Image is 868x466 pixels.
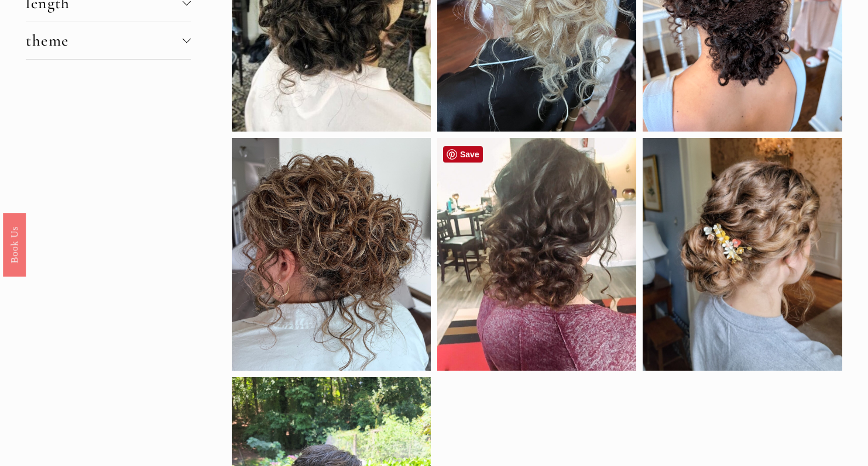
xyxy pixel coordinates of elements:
a: Pin it! [443,146,483,163]
button: theme [26,22,191,59]
a: Book Us [3,212,26,276]
span: theme [26,31,183,50]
